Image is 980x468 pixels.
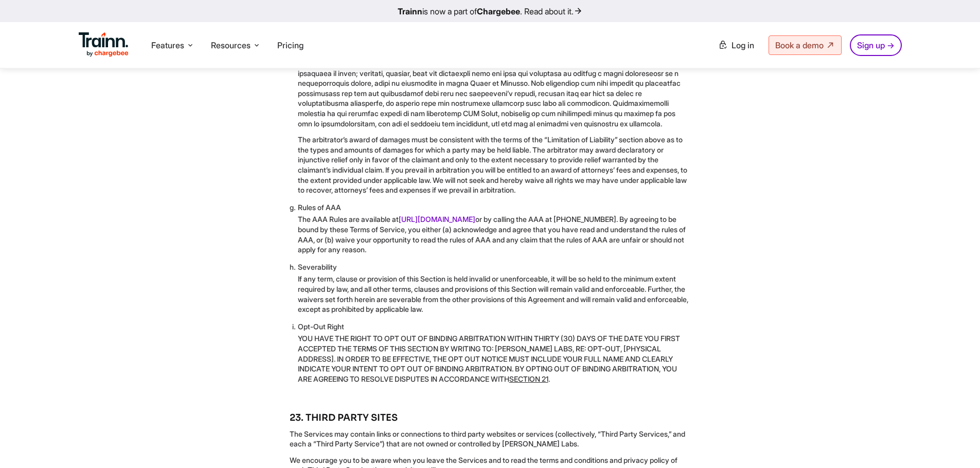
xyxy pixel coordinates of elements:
[712,36,760,54] a: Log in
[850,34,902,56] a: Sign up →
[151,40,184,51] span: Features
[298,135,691,195] p: The arbitrator’s award of damages must be consistent with the terms of the “Limitation of Liabili...
[290,411,691,424] h5: 23. THIRD PARTY SITES
[298,262,691,314] li: Severability
[298,322,691,384] li: Opt-Out Right
[298,333,691,384] p: YOU HAVE THE RIGHT TO OPT OUT OF BINDING ARBITRATION WITHIN THIRTY (30) DAYS OF THE DATE YOU FIRS...
[290,429,691,449] p: The Services may contain links or connections to third party websites or services (collectively, ...
[211,40,251,51] span: Resources
[769,35,842,55] a: Book a demo
[298,274,691,314] p: If any term, clause or provision of this Section is held invalid or unenforceable, it will be so ...
[399,215,475,223] a: [URL][DOMAIN_NAME]
[929,419,980,468] iframe: Chat Widget
[298,202,691,255] li: Rules of AAA
[298,214,691,254] p: The AAA Rules are available at or by calling the AAA at [PHONE_NUMBER]. By agreeing to be bound b...
[775,40,824,50] span: Book a demo
[477,6,520,16] b: Chargebee
[732,40,754,50] span: Log in
[398,6,422,16] b: Trainn
[79,32,129,57] img: Trainn Logo
[298,38,691,128] p: Lo ipsumdo si ame CON, adipi Elits do Eiusmod tem inc utlaboreet DOL Magna, ali enimadmini veni q...
[277,40,304,50] a: Pricing
[298,26,691,195] li: Authority of Arbitrator
[509,375,548,383] u: SECTION 21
